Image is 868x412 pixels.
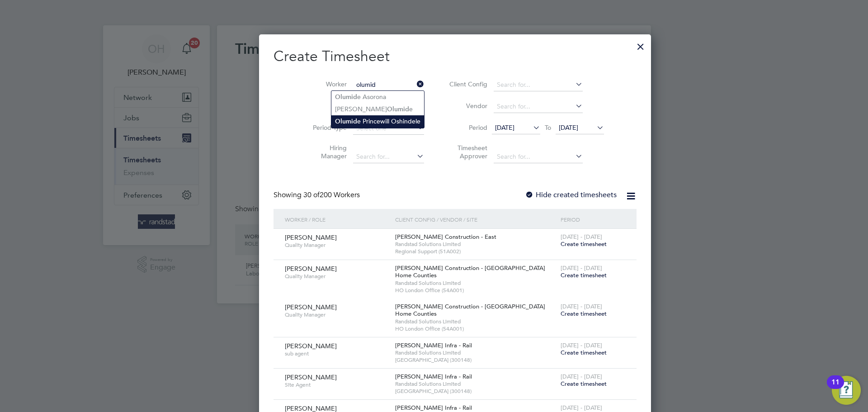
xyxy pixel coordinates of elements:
span: [DATE] [559,123,578,132]
span: Create timesheet [561,271,607,279]
input: Search for... [494,151,583,163]
span: [DATE] - [DATE] [561,341,602,349]
button: Open Resource Center, 11 new notifications [832,376,861,405]
span: [DATE] - [DATE] [561,303,602,310]
li: [PERSON_NAME] e [331,103,424,115]
span: Randstad Solutions Limited [395,241,556,248]
div: Worker / Role [283,209,393,230]
span: Randstad Solutions Limited [395,279,556,287]
span: Randstad Solutions Limited [395,380,556,388]
span: [PERSON_NAME] [285,373,337,381]
span: Create timesheet [561,380,607,388]
span: [DATE] - [DATE] [561,404,602,412]
span: [DATE] - [DATE] [561,233,602,241]
span: [GEOGRAPHIC_DATA] (300148) [395,356,556,364]
li: e Princewill Oshindele [331,115,424,128]
label: Hide created timesheets [525,190,617,199]
span: Create timesheet [561,240,607,248]
div: Showing [274,190,362,200]
input: Search for... [494,79,583,91]
span: HO London Office (54A001) [395,287,556,294]
span: Randstad Solutions Limited [395,318,556,325]
span: [PERSON_NAME] Infra - Rail [395,341,472,349]
span: [PERSON_NAME] Infra - Rail [395,373,472,380]
span: [PERSON_NAME] Construction - East [395,233,496,241]
label: Site [306,102,347,110]
span: [PERSON_NAME] Infra - Rail [395,404,472,412]
span: 200 Workers [303,190,360,199]
span: [PERSON_NAME] [285,342,337,350]
span: [PERSON_NAME] [285,303,337,311]
label: Client Config [447,80,487,88]
span: [PERSON_NAME] [285,265,337,273]
label: Vendor [447,102,487,110]
input: Search for... [353,151,424,163]
span: Create timesheet [561,349,607,356]
span: Quality Manager [285,311,388,318]
span: [GEOGRAPHIC_DATA] (300148) [395,388,556,395]
label: Period [447,123,487,132]
div: Client Config / Vendor / Site [393,209,558,230]
div: 11 [831,382,840,394]
b: Olumid [335,93,357,101]
span: Regional Support (51A002) [395,248,556,255]
span: Site Agent [285,381,388,388]
b: Olumid [335,118,357,125]
span: [DATE] - [DATE] [561,373,602,380]
span: [PERSON_NAME] Construction - [GEOGRAPHIC_DATA] Home Counties [395,264,545,279]
label: Hiring Manager [306,144,347,160]
span: Quality Manager [285,273,388,280]
span: Randstad Solutions Limited [395,349,556,356]
span: [DATE] - [DATE] [561,264,602,272]
li: e Asorona [331,91,424,103]
label: Period Type [306,123,347,132]
div: Period [558,209,627,230]
b: Olumid [387,105,409,113]
span: To [542,122,554,133]
span: [DATE] [495,123,514,132]
span: Create timesheet [561,310,607,317]
span: [PERSON_NAME] [285,233,337,242]
label: Timesheet Approver [447,144,487,160]
span: 30 of [303,190,320,199]
span: [PERSON_NAME] Construction - [GEOGRAPHIC_DATA] Home Counties [395,303,545,318]
input: Search for... [353,79,424,91]
span: Quality Manager [285,242,388,249]
label: Worker [306,80,347,88]
input: Search for... [494,100,583,113]
span: sub agent [285,350,388,357]
span: HO London Office (54A001) [395,325,556,332]
h2: Create Timesheet [274,47,637,66]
